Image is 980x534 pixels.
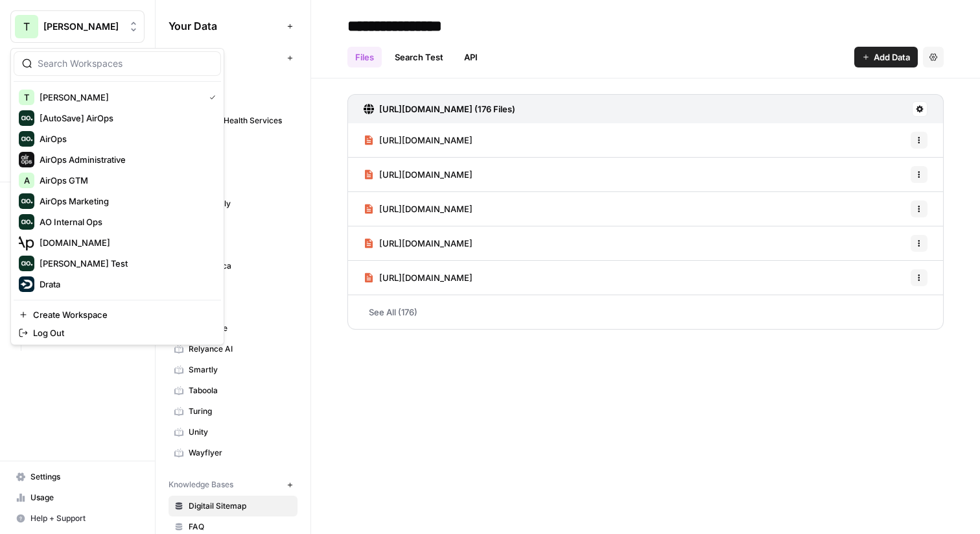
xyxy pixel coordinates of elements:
[14,324,221,342] a: Log Out
[189,198,292,210] span: Grammarly
[189,281,292,293] span: Pendo
[30,471,139,483] span: Settings
[19,276,34,292] img: Drata Logo
[23,19,30,34] span: T
[40,278,211,291] span: Drata
[43,20,122,33] span: [PERSON_NAME]
[169,173,297,193] a: Digitail
[364,158,472,191] a: [URL][DOMAIN_NAME]
[364,123,472,157] a: [URL][DOMAIN_NAME]
[169,297,297,318] a: Prolific
[189,260,292,272] span: Informatica
[169,193,297,214] a: Grammarly
[189,219,292,230] span: Ignition
[169,18,282,34] span: Your Data
[19,110,34,126] img: [AutoSave] AirOps Logo
[10,508,145,529] button: Help + Support
[30,492,139,504] span: Usage
[33,308,211,321] span: Create Workspace
[189,343,292,355] span: Relyance AI
[40,236,211,249] span: [DOMAIN_NAME]
[189,385,292,396] span: Taboola
[874,51,910,64] span: Add Data
[189,322,292,334] span: Quickbase
[169,276,297,297] a: Pendo
[189,302,292,313] span: Prolific
[19,256,34,271] img: Dillon Test Logo
[19,152,34,167] img: AirOps Administrative Logo
[10,467,145,487] a: Settings
[169,422,297,443] a: Unity
[189,94,292,106] span: Bitly
[169,110,297,131] a: Bradford Health Services
[189,239,292,251] span: Infobip
[40,215,211,228] span: AO Internal Ops
[379,134,472,147] span: [URL][DOMAIN_NAME]
[379,237,472,250] span: [URL][DOMAIN_NAME]
[10,487,145,508] a: Usage
[169,152,297,173] a: Datadog
[19,235,34,250] img: Apollo.io Logo
[347,295,944,329] a: See All (176)
[189,426,292,438] span: Unity
[189,177,292,189] span: Digitail
[169,496,297,516] a: Digitail Sitemap
[169,359,297,380] a: Smartly
[169,318,297,339] a: Quickbase
[364,226,472,260] a: [URL][DOMAIN_NAME]
[169,235,297,256] a: Infobip
[40,153,211,166] span: AirOps Administrative
[189,73,292,85] span: AG1
[364,95,515,123] a: [URL][DOMAIN_NAME] (176 Files)
[30,513,139,524] span: Help + Support
[854,47,918,67] button: Add Data
[169,479,233,491] span: Knowledge Bases
[19,193,34,209] img: AirOps Marketing Logo
[169,339,297,359] a: Relyance AI
[169,131,297,152] a: Coursera
[169,90,297,110] a: Bitly
[456,47,485,67] a: API
[347,47,382,67] a: Files
[38,57,213,70] input: Search Workspaces
[387,47,451,67] a: Search Test
[40,112,211,125] span: [AutoSave] AirOps
[33,326,211,339] span: Log Out
[189,156,292,168] span: Datadog
[14,306,221,324] a: Create Workspace
[169,401,297,422] a: Turing
[169,256,297,276] a: Informatica
[189,136,292,147] span: Coursera
[40,132,211,145] span: AirOps
[40,257,211,270] span: [PERSON_NAME] Test
[379,202,472,215] span: [URL][DOMAIN_NAME]
[10,10,145,43] button: Workspace: Travis Demo
[364,192,472,226] a: [URL][DOMAIN_NAME]
[379,271,472,284] span: [URL][DOMAIN_NAME]
[40,174,211,187] span: AirOps GTM
[10,48,224,345] div: Workspace: Travis Demo
[40,195,211,208] span: AirOps Marketing
[24,91,29,104] span: T
[169,443,297,463] a: Wayflyer
[40,91,199,104] span: [PERSON_NAME]
[169,69,297,90] a: AG1
[189,521,292,533] span: FAQ
[189,500,292,512] span: Digitail Sitemap
[189,447,292,459] span: Wayflyer
[169,214,297,235] a: Ignition
[19,131,34,147] img: AirOps Logo
[189,406,292,417] span: Turing
[379,103,515,115] h3: [URL][DOMAIN_NAME] (176 Files)
[189,364,292,376] span: Smartly
[24,174,30,187] span: A
[364,261,472,295] a: [URL][DOMAIN_NAME]
[189,115,292,127] span: Bradford Health Services
[379,168,472,181] span: [URL][DOMAIN_NAME]
[19,214,34,230] img: AO Internal Ops Logo
[169,380,297,401] a: Taboola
